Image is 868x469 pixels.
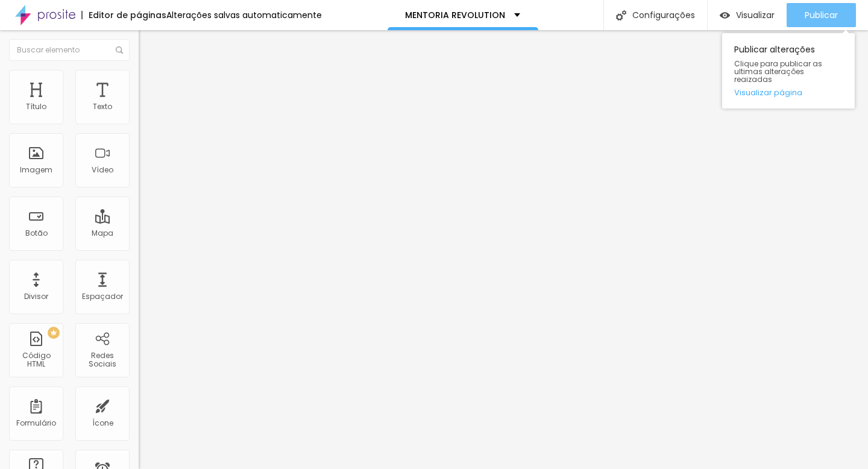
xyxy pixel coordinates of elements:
p: MENTORIA REVOLUTION [405,11,505,19]
div: Código HTML [12,351,60,369]
img: view-1.svg [720,10,730,20]
div: Vídeo [92,166,113,174]
img: Icone [616,10,626,20]
span: Clique para publicar as ultimas alterações reaizadas [734,60,843,84]
div: Espaçador [82,292,123,301]
span: Publicar [805,10,838,20]
div: Mapa [92,229,113,238]
button: Publicar [787,3,856,27]
a: Visualizar página [734,89,843,96]
div: Ícone [92,419,113,427]
iframe: Editor [139,30,868,469]
div: Publicar alterações [722,33,855,109]
div: Formulário [16,419,56,427]
button: Visualizar [708,3,787,27]
div: Divisor [24,292,48,301]
input: Buscar elemento [9,39,130,61]
div: Texto [93,102,112,111]
div: Alterações salvas automaticamente [166,11,322,19]
div: Botão [25,229,48,238]
div: Redes Sociais [78,351,126,369]
div: Imagem [20,166,52,174]
div: Título [26,102,46,111]
span: Visualizar [736,10,775,20]
div: Editor de páginas [81,11,166,19]
img: Icone [116,46,123,54]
